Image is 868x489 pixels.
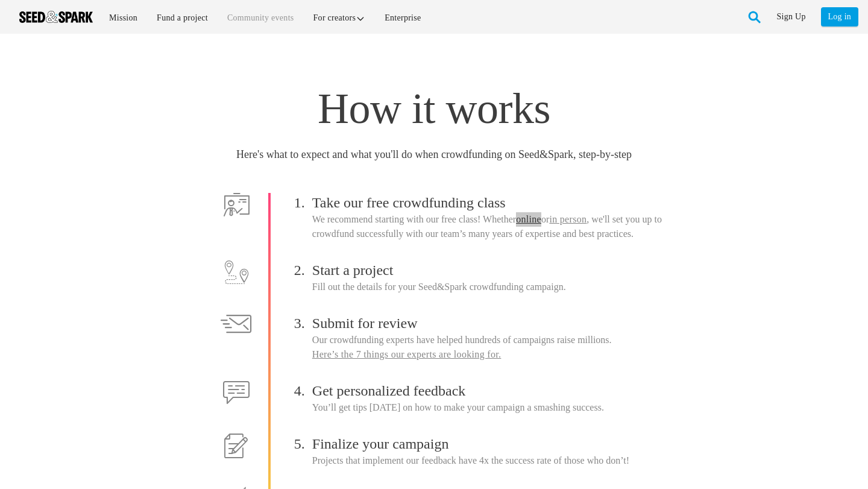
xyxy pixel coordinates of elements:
h4: Start a project [312,260,678,280]
h4: Take our free crowdfunding class [312,193,678,212]
h4: Finalize your campaign [312,434,678,453]
p: We recommend starting with our free class! Whether or , we'll set you up to crowdfund successfull... [312,212,678,241]
a: Fund a project [148,5,216,31]
a: online [516,214,541,224]
h4: 1. [294,193,312,212]
p: Our crowdfunding experts have helped hundreds of campaigns raise millions. [312,333,678,362]
img: Seed amp; Spark [19,11,93,23]
h4: 3. [294,314,312,333]
p: You’ll get tips [DATE] on how to make your campaign a smashing success. [312,400,678,415]
a: in person [549,214,587,224]
a: Log in [821,7,858,27]
h4: 4. [294,381,312,400]
h5: Here's what to expect and what you'll do when crowdfunding on Seed&Spark, step-by-step [106,146,762,163]
h4: Get personalized feedback [312,381,678,400]
p: Projects that implement our feedback have 4x the success rate of those who don’t! [312,453,678,468]
h4: 5. [294,434,312,453]
a: For creators [305,5,374,31]
p: Fill out the details for your Seed&Spark crowdfunding campaign. [312,280,678,294]
a: Sign Up [777,7,806,27]
h4: Submit for review [312,314,678,333]
h1: How it works [106,82,762,135]
a: Community events [219,5,303,31]
a: Mission [101,5,146,31]
a: Here’s the 7 things our experts are looking for. [312,349,502,359]
a: Enterprise [376,5,429,31]
h4: 2. [294,260,312,280]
